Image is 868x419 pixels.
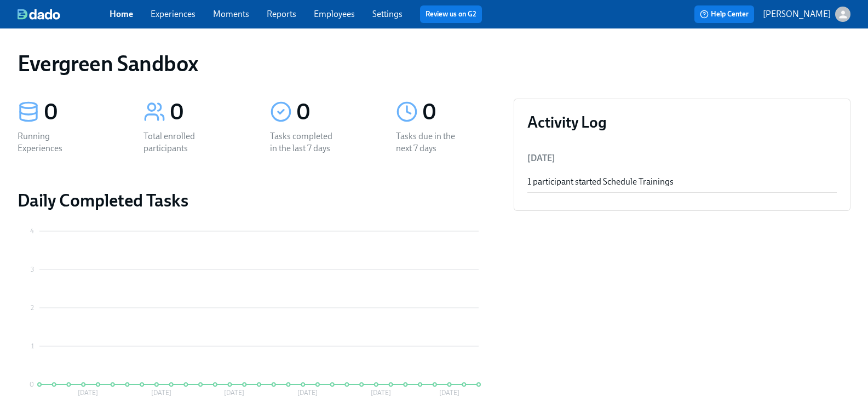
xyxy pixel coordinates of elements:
[763,8,831,20] p: [PERSON_NAME]
[31,304,34,312] tspan: 2
[143,130,214,154] div: Total enrolled participants
[213,9,249,19] a: Moments
[763,7,850,22] button: [PERSON_NAME]
[78,389,98,397] tspan: [DATE]
[151,389,171,397] tspan: [DATE]
[694,5,754,23] button: Help Center
[18,190,496,211] h2: Daily Completed Tasks
[422,99,496,126] div: 0
[30,227,34,235] tspan: 4
[18,50,198,77] h1: Evergreen Sandbox
[700,9,749,20] span: Help Center
[224,389,244,397] tspan: [DATE]
[170,99,243,126] div: 0
[18,9,60,20] img: dado
[44,99,117,126] div: 0
[18,9,110,20] a: dado
[426,9,476,20] a: Review us on G2
[30,381,34,388] tspan: 0
[297,389,318,397] tspan: [DATE]
[267,9,296,19] a: Reports
[527,176,837,188] div: 1 participant started Schedule Trainings
[420,5,482,23] button: Review us on G2
[439,389,459,397] tspan: [DATE]
[18,130,88,154] div: Running Experiences
[372,9,403,19] a: Settings
[296,99,370,126] div: 0
[527,112,837,132] h3: Activity Log
[270,130,340,154] div: Tasks completed in the last 7 days
[527,145,837,171] li: [DATE]
[396,130,466,154] div: Tasks due in the next 7 days
[31,342,34,350] tspan: 1
[110,9,133,19] a: Home
[151,9,196,19] a: Experiences
[31,266,34,273] tspan: 3
[371,389,391,397] tspan: [DATE]
[314,9,355,19] a: Employees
